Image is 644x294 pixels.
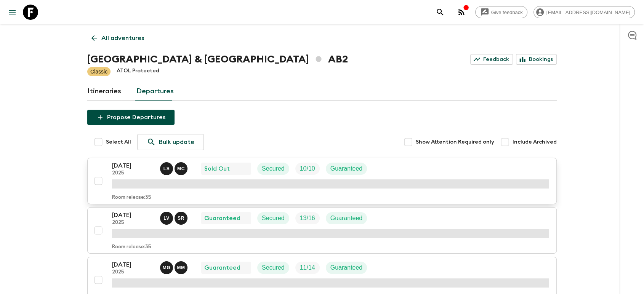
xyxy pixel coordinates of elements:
[160,261,189,274] button: MGMM
[112,244,151,250] p: Room release: 35
[295,212,320,224] div: Trip Fill
[204,214,240,223] p: Guaranteed
[112,195,151,201] p: Room release: 35
[101,34,144,43] p: All adventures
[112,211,154,220] p: [DATE]
[470,54,513,65] a: Feedback
[257,262,289,274] div: Secured
[5,5,20,20] button: menu
[87,82,121,101] a: Itineraries
[262,214,285,223] p: Secured
[330,214,363,223] p: Guaranteed
[112,220,154,226] p: 2025
[295,163,320,175] div: Trip Fill
[90,68,107,75] p: Classic
[87,52,348,67] h1: [GEOGRAPHIC_DATA] & [GEOGRAPHIC_DATA] AB2
[513,138,557,146] span: Include Archived
[204,164,230,173] p: Sold Out
[112,161,154,170] p: [DATE]
[159,137,194,147] p: Bulk update
[106,138,131,146] span: Select All
[262,164,285,173] p: Secured
[475,6,527,18] a: Give feedback
[112,260,154,269] p: [DATE]
[295,262,320,274] div: Trip Fill
[177,265,185,271] p: M M
[163,215,170,221] p: L V
[433,5,448,20] button: search adventures
[330,164,363,173] p: Guaranteed
[136,82,174,101] a: Departures
[487,10,527,15] span: Give feedback
[160,264,189,270] span: Marcella Granatiere, Matias Molina
[300,164,315,173] p: 10 / 10
[330,263,363,272] p: Guaranteed
[160,212,189,225] button: LVSR
[178,215,184,221] p: S R
[87,207,557,254] button: [DATE]2025Lucas Valentim, Sol RodriguezGuaranteedSecuredTrip FillGuaranteedRoom release:35
[204,263,240,272] p: Guaranteed
[112,269,154,275] p: 2025
[177,166,185,172] p: M C
[112,170,154,176] p: 2025
[516,54,557,65] a: Bookings
[87,110,175,125] button: Propose Departures
[163,166,170,172] p: L S
[416,138,494,146] span: Show Attention Required only
[160,162,189,175] button: LSMC
[117,67,159,76] p: ATOL Protected
[300,214,315,223] p: 13 / 16
[87,30,148,46] a: All adventures
[542,10,634,15] span: [EMAIL_ADDRESS][DOMAIN_NAME]
[257,212,289,224] div: Secured
[87,158,557,204] button: [DATE]2025Luana Seara, Mariano CenzanoSold OutSecuredTrip FillGuaranteedRoom release:35
[533,6,635,18] div: [EMAIL_ADDRESS][DOMAIN_NAME]
[257,163,289,175] div: Secured
[262,263,285,272] p: Secured
[160,214,189,220] span: Lucas Valentim, Sol Rodriguez
[160,165,189,171] span: Luana Seara, Mariano Cenzano
[300,263,315,272] p: 11 / 14
[137,134,204,150] a: Bulk update
[163,265,171,271] p: M G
